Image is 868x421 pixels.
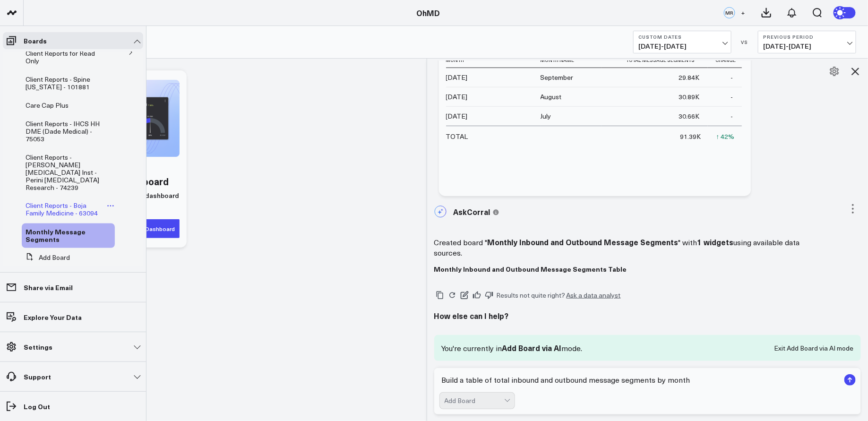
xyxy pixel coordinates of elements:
[680,132,701,141] div: 91.39K
[442,343,583,353] p: You're currently in mode.
[416,8,440,18] a: OhMD
[541,73,574,82] div: September
[434,290,446,301] button: Copy
[446,132,468,141] div: TOTAL
[741,9,746,16] span: +
[26,119,100,143] span: Client Reports - IHCS HH DME (Dade Medical) - 75053
[26,202,106,217] a: Client Reports - Boja Family Medicine - 63094
[445,397,504,404] div: Add Board
[434,264,627,274] b: Monthly Inbound and Outbound Message Segments Table
[731,73,733,82] div: -
[26,101,69,110] span: Care Cap Plus
[724,7,735,18] div: MR
[738,7,749,18] button: +
[731,92,733,102] div: -
[26,154,107,191] a: Client Reports - [PERSON_NAME] [MEDICAL_DATA] Inst - Perini [MEDICAL_DATA] Research - 74239
[763,34,851,40] b: Previous Period
[26,120,107,143] a: Client Reports - IHCS HH DME (Dade Medical) - 75053
[26,201,98,218] span: Client Reports - Boja Family Medicine - 63094
[679,92,699,102] div: 30.89K
[24,373,51,380] p: Support
[434,310,861,321] h2: How else can I help?
[541,92,562,102] div: August
[679,73,699,82] div: 29.84K
[446,92,468,102] div: [DATE]
[24,403,50,410] p: Log Out
[446,73,468,82] div: [DATE]
[758,31,856,53] button: Previous Period[DATE]-[DATE]
[638,43,726,50] span: [DATE] - [DATE]
[24,313,82,321] p: Explore Your Data
[774,345,853,352] button: Exit Add Board via AI mode
[26,50,102,65] a: Client Reports for Read Only
[26,153,99,192] span: Client Reports - [PERSON_NAME] [MEDICAL_DATA] Inst - Perini [MEDICAL_DATA] Research - 74239
[434,237,812,258] p: Created board " " with using available data sources.
[26,102,69,109] a: Care Cap Plus
[679,112,699,121] div: 30.66K
[731,112,733,121] div: -
[541,112,551,121] div: July
[26,75,90,91] span: Client Reports - Spine [US_STATE] - 101881
[26,228,103,243] a: Monthly Message Segments
[697,237,734,247] strong: 1 widgets
[502,343,562,353] span: Add Board via AI
[114,219,180,238] button: Generate Dashboard
[22,249,70,266] button: Add Board
[26,227,86,244] span: Monthly Message Segments
[567,292,621,299] a: Ask a data analyst
[24,343,52,351] p: Settings
[633,31,731,53] button: Custom Dates[DATE]-[DATE]
[736,39,753,45] div: VS
[3,398,143,415] a: Log Out
[26,49,95,65] span: Client Reports for Read Only
[497,291,566,300] span: Results not quite right?
[488,237,679,247] strong: Monthly Inbound and Outbound Message Segments
[638,34,726,40] b: Custom Dates
[454,206,490,217] span: AskCorral
[446,112,468,121] div: [DATE]
[24,37,47,44] p: Boards
[716,132,735,141] div: ↑ 42%
[24,284,73,291] p: Share via Email
[763,43,851,50] span: [DATE] - [DATE]
[26,76,106,91] a: Client Reports - Spine [US_STATE] - 101881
